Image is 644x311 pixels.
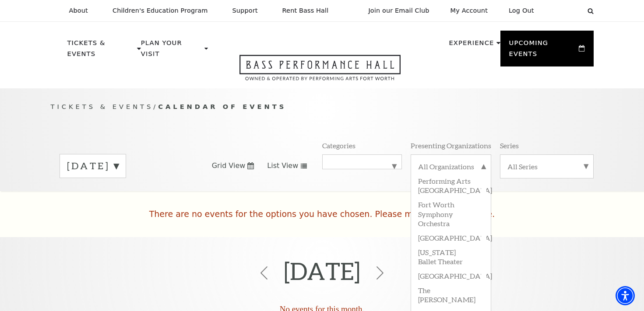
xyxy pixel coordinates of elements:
span: List View [267,161,298,171]
svg: Click to view the next month [373,266,387,280]
label: [US_STATE] Ballet Theater [418,245,484,268]
p: Presenting Organizations [411,141,491,150]
a: Open this option [208,55,432,88]
label: [GEOGRAPHIC_DATA] [418,268,484,283]
p: Categories [322,141,355,150]
h2: [DATE] [284,244,360,298]
span: Calendar of Events [158,103,286,110]
p: Series [500,141,519,150]
select: Select: [548,7,579,15]
p: Plan Your Visit [141,38,202,64]
label: The [PERSON_NAME] [418,283,484,306]
label: Performing Arts [GEOGRAPHIC_DATA] [418,173,484,197]
p: About [69,7,88,14]
p: Support [232,7,258,14]
label: [DATE] [67,159,119,173]
p: Children's Education Program [113,7,208,14]
span: Tickets & Events [51,103,154,110]
svg: Click to view the previous month [257,266,271,280]
p: Tickets & Events [67,38,135,64]
span: Grid View [212,161,246,171]
label: All Series [507,162,586,171]
div: Accessibility Menu [616,286,635,305]
p: Upcoming Events [509,38,577,64]
label: Fort Worth Symphony Orchestra [418,197,484,230]
label: [GEOGRAPHIC_DATA] [418,230,484,245]
p: Rent Bass Hall [282,7,329,14]
label: All Organizations [418,162,484,173]
p: / [51,101,594,112]
p: Experience [449,38,494,53]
